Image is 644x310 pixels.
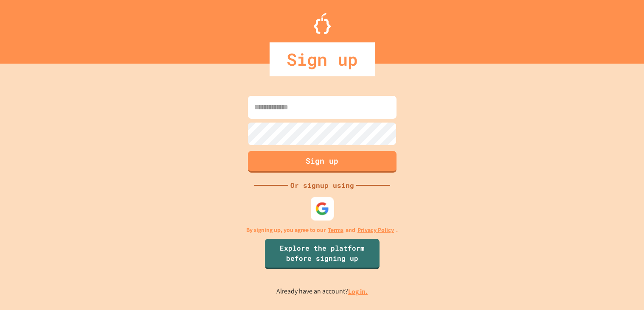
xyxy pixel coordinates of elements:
[276,286,368,297] p: Already have an account?
[270,42,375,76] div: Sign up
[246,226,398,235] p: By signing up, you agree to our and .
[357,226,394,235] a: Privacy Policy
[248,151,397,173] button: Sign up
[314,13,331,34] img: Logo.svg
[348,287,368,296] a: Log in.
[265,239,380,269] a: Explore the platform before signing up
[328,226,343,235] a: Terms
[315,202,329,216] img: google-icon.svg
[288,180,356,190] div: Or signup using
